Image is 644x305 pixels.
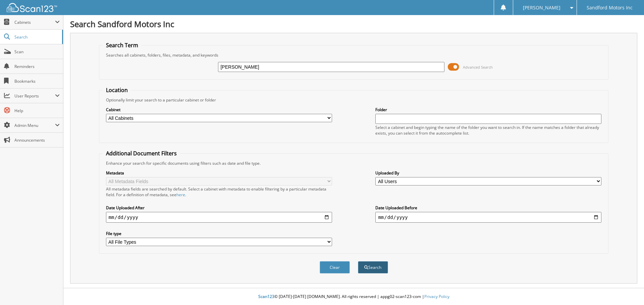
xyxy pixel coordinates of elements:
input: start [106,212,332,223]
h1: Search Sandford Motors Inc [70,18,637,29]
div: Select a cabinet and begin typing the name of the folder you want to search in. If the name match... [375,125,601,136]
label: Date Uploaded Before [375,205,601,211]
label: Date Uploaded After [106,205,332,211]
button: Clear [320,261,350,274]
a: here [176,192,185,198]
span: Sandford Motors Inc [587,6,633,10]
span: Scan [14,49,60,55]
legend: Location [103,86,131,94]
label: Metadata [106,170,332,176]
span: Bookmarks [14,78,60,84]
label: File type [106,231,332,236]
a: Privacy Policy [424,294,449,299]
legend: Search Term [103,42,142,49]
span: Advanced Search [463,65,493,70]
div: Enhance your search for specific documents using filters such as date and file type. [103,160,605,166]
label: Folder [375,107,601,112]
iframe: Chat Widget [610,273,644,305]
span: Scan123 [258,294,274,299]
label: Cabinet [106,107,332,112]
span: Help [14,108,60,113]
span: Search [14,34,59,40]
div: Optionally limit your search to a particular cabinet or folder [103,97,605,103]
span: Admin Menu [14,123,55,128]
div: © [DATE]-[DATE] [DOMAIN_NAME]. All rights reserved | appg02-scan123-com | [63,289,644,305]
span: [PERSON_NAME] [523,6,560,10]
input: end [375,212,601,223]
span: Cabinets [14,19,55,25]
span: Reminders [14,64,60,69]
span: User Reports [14,93,55,99]
img: scan123-logo-white.svg [7,3,57,12]
span: Announcements [14,137,60,143]
div: All metadata fields are searched by default. Select a cabinet with metadata to enable filtering b... [106,186,332,198]
label: Uploaded By [375,170,601,176]
div: Searches all cabinets, folders, files, metadata, and keywords [103,52,605,58]
legend: Additional Document Filters [103,150,180,157]
button: Search [358,261,388,274]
